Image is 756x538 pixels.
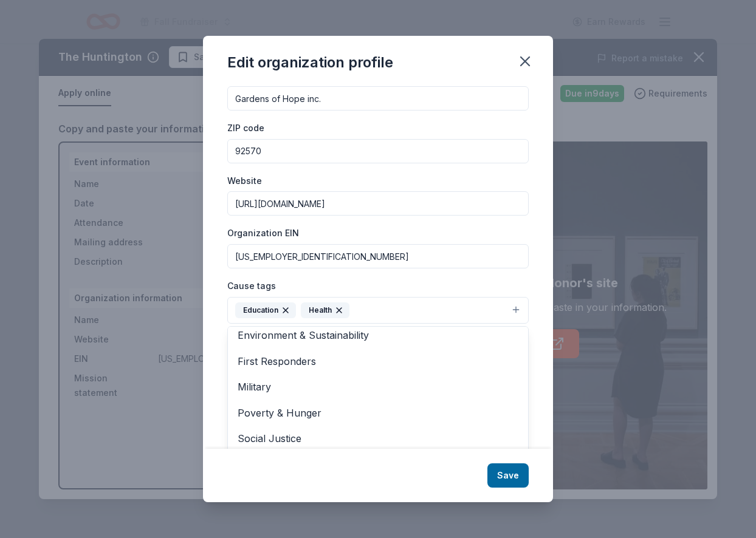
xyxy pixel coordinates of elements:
[227,297,529,324] button: EducationHealth
[238,405,518,421] span: Poverty & Hunger
[238,431,518,446] span: Social Justice
[238,327,518,343] span: Environment & Sustainability
[301,302,349,318] div: Health
[235,302,296,318] div: Education
[238,353,518,369] span: First Responders
[238,379,518,395] span: Military
[227,326,529,472] div: EducationHealth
